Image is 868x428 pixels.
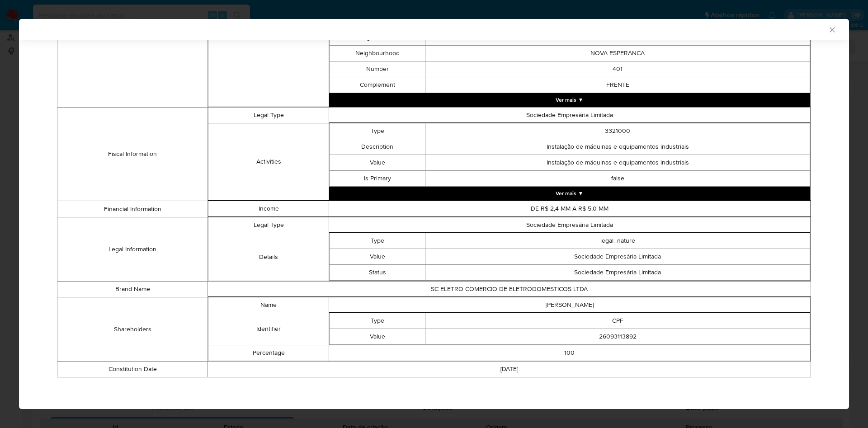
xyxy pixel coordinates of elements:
td: Identifier [208,313,329,345]
td: Sociedade Empresária Limitada [329,108,810,123]
td: 26093113892 [425,329,810,345]
td: Fiscal Information [57,108,208,201]
td: [DATE] [208,362,811,377]
td: 100 [329,345,810,361]
button: Fechar a janela [828,25,836,33]
td: legal_nature [425,233,810,249]
td: Financial Information [57,201,208,217]
td: Value [329,249,425,265]
td: Sociedade Empresária Limitada [425,249,810,265]
td: Neighbourhood [329,46,425,61]
td: Complement [329,77,425,93]
td: Value [329,329,425,345]
td: Legal Information [57,217,208,282]
td: [PERSON_NAME] [329,297,810,313]
td: Brand Name [57,282,208,297]
td: Instalação de máquinas e equipamentos industriais [425,139,810,155]
td: SC ELETRO COMERCIO DE ELETRODOMESTICOS LTDA [208,282,811,297]
button: Expand array [329,93,810,107]
td: Type [329,123,425,139]
td: NOVA ESPERANCA [425,46,810,61]
td: Shareholders [57,297,208,362]
div: closure-recommendation-modal [19,19,849,409]
td: CPF [425,313,810,329]
button: Expand array [329,187,810,200]
td: Details [208,233,329,281]
td: Percentage [208,345,329,361]
td: FRENTE [425,77,810,93]
td: Sociedade Empresária Limitada [425,265,810,281]
td: Instalação de máquinas e equipamentos industriais [425,155,810,171]
td: 401 [425,61,810,77]
td: Number [329,61,425,77]
td: Income [208,201,329,217]
td: Name [208,297,329,313]
td: Status [329,265,425,281]
td: Legal Type [208,108,329,123]
td: Value [329,155,425,171]
td: Constitution Date [57,362,208,377]
td: Description [329,139,425,155]
td: 3321000 [425,123,810,139]
td: Is Primary [329,171,425,187]
td: Legal Type [208,217,329,233]
td: Sociedade Empresária Limitada [329,217,810,233]
td: Type [329,233,425,249]
td: false [425,171,810,187]
td: Activities [208,123,329,201]
td: Type [329,313,425,329]
td: DE R$ 2,4 MM A R$ 5,0 MM [329,201,810,217]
